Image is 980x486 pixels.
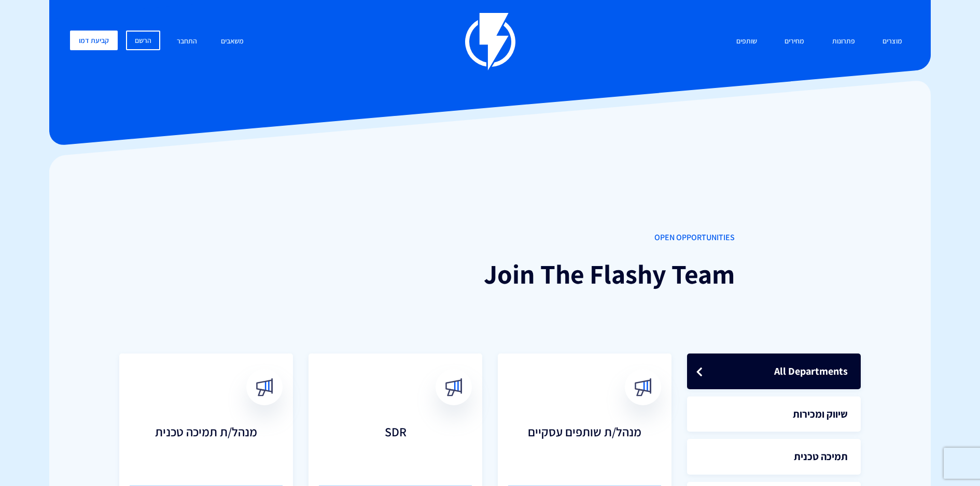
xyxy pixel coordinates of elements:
a: שותפים [729,31,765,53]
img: broadcast.svg [634,378,652,396]
a: פתרונות [824,31,863,53]
a: All Departments [687,354,861,389]
h3: מנהל/ת שותפים עסקיים [508,425,661,466]
a: תמיכה טכנית [687,439,861,475]
h3: SDR [319,425,472,466]
img: broadcast.svg [445,378,463,396]
img: broadcast.svg [256,378,274,396]
a: הרשם [126,31,160,50]
a: מוצרים [875,31,910,53]
a: התחבר [169,31,205,53]
span: OPEN OPPORTUNITIES [245,232,734,244]
a: משאבים [213,31,251,53]
h1: Join The Flashy Team [245,259,734,289]
a: שיווק ומכירות [687,396,861,432]
h3: מנהל/ת תמיכה טכנית [130,425,283,466]
a: מחירים [777,31,812,53]
a: קביעת דמו [70,31,118,50]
